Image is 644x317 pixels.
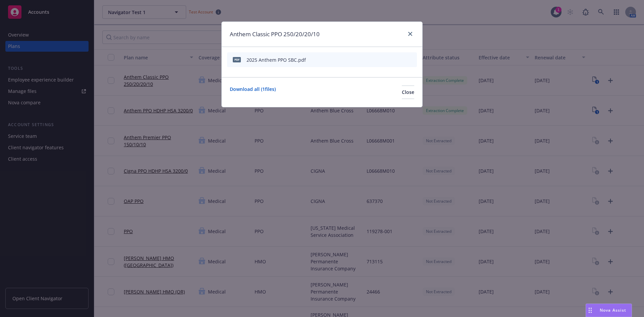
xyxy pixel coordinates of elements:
[402,86,414,99] button: Close
[230,30,320,39] h1: Anthem Classic PPO 250/20/20/10
[600,307,626,313] span: Nova Assist
[230,86,276,99] a: Download all ( 1 files)
[402,89,414,95] span: Close
[586,304,632,317] button: Nova Assist
[409,55,414,65] button: archive file
[387,55,392,65] button: download file
[406,30,414,38] a: close
[586,304,594,317] div: Drag to move
[373,55,381,65] button: start extraction
[397,55,404,65] button: preview file
[233,57,241,62] span: pdf
[247,56,306,63] div: 2025 Anthem PPO SBC.pdf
